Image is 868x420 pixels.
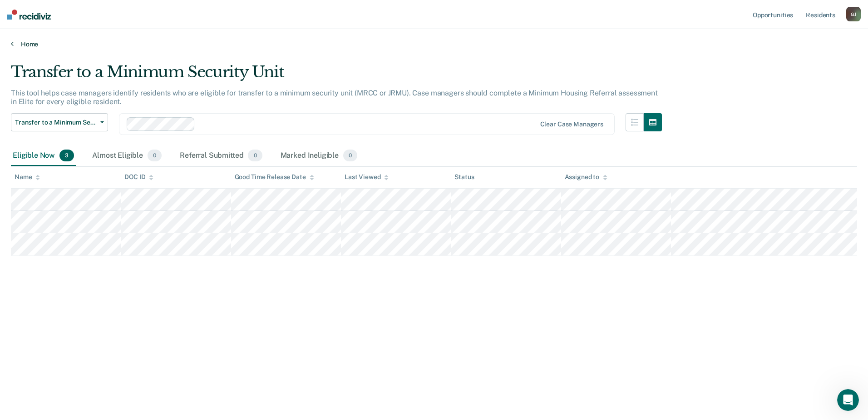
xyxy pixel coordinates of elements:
span: 3 [59,150,74,161]
div: G J [846,7,861,21]
div: Assigned to [565,173,607,181]
button: GJ [846,7,861,21]
div: Transfer to a Minimum Security Unit [11,63,662,89]
div: Good Time Release Date [235,173,314,181]
p: This tool helps case managers identify residents who are eligible for transfer to a minimum secur... [11,89,658,106]
div: Clear case managers [540,120,603,128]
img: Recidiviz [7,10,51,20]
div: Status [454,173,474,181]
span: 0 [148,150,162,161]
div: Referral Submitted0 [178,146,264,166]
div: Eligible Now3 [11,146,76,166]
span: 0 [343,150,357,161]
a: Home [11,40,857,48]
div: Almost Eligible0 [90,146,163,166]
span: Transfer to a Minimum Security Unit [15,119,97,126]
button: Transfer to a Minimum Security Unit [11,113,108,131]
span: 0 [248,150,262,161]
div: Last Viewed [345,173,389,181]
div: Marked Ineligible0 [279,146,360,166]
div: Name [15,173,40,181]
div: DOC ID [124,173,153,181]
iframe: Intercom live chat [837,389,859,411]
